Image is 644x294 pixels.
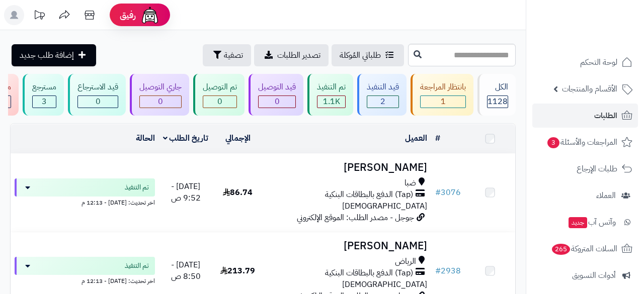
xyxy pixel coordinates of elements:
[317,96,345,108] div: 1072
[405,177,416,189] span: ضبا
[163,132,209,144] a: تاريخ الطلب
[20,49,74,61] span: إضافة طلب جديد
[435,265,461,277] a: #2938
[136,132,155,144] a: الحالة
[267,162,427,173] h3: [PERSON_NAME]
[258,81,296,93] div: قيد التوصيل
[380,95,385,108] span: 2
[140,96,181,108] div: 0
[120,9,136,21] span: رفيق
[323,95,340,108] span: 1.1K
[576,8,634,29] img: logo-2.png
[551,243,571,255] span: 265
[191,74,247,116] a: تم التوصيل 0
[158,95,163,108] span: 0
[367,81,399,93] div: قيد التنفيذ
[420,81,466,93] div: بانتظار المراجعة
[223,186,253,199] span: 86.74
[342,278,427,290] span: [DEMOGRAPHIC_DATA]
[15,197,155,207] div: اخر تحديث: [DATE] - 12:13 م
[15,275,155,285] div: اخر تحديث: [DATE] - 12:13 م
[225,132,251,144] a: الإجمالي
[128,74,191,116] a: جاري التوصيل 0
[139,81,182,93] div: جاري التوصيل
[332,44,404,66] a: طلباتي المُوكلة
[317,81,346,93] div: تم التنفيذ
[441,95,446,108] span: 1
[551,242,617,256] span: السلات المتروكة
[27,5,52,28] a: تحديثات المنصة
[12,44,96,66] a: إضافة طلب جديد
[220,265,255,277] span: 213.79
[421,96,465,108] div: 1
[77,81,118,93] div: قيد الاسترجاع
[203,81,237,93] div: تم التوصيل
[487,81,508,93] div: الكل
[435,186,441,199] span: #
[275,95,280,108] span: 0
[247,74,305,116] a: قيد التوصيل 0
[203,44,251,66] button: تصفية
[32,81,56,93] div: مسترجع
[532,157,638,181] a: طلبات الإرجاع
[532,263,638,287] a: أدوات التسويق
[435,186,461,199] a: #3076
[532,104,638,128] a: الطلبات
[475,74,518,116] a: الكل1128
[568,215,616,229] span: وآتس آب
[532,50,638,74] a: لوحة التحكم
[409,74,475,116] a: بانتظار المراجعة 1
[532,210,638,234] a: وآتس آبجديد
[367,96,398,108] div: 2
[42,95,47,108] span: 3
[569,217,587,228] span: جديد
[355,74,409,116] a: قيد التنفيذ 2
[532,237,638,261] a: السلات المتروكة265
[140,5,160,25] img: ai-face.png
[297,212,414,224] span: جوجل - مصدر الطلب: الموقع الإلكتروني
[254,44,329,66] a: تصدير الطلبات
[594,109,617,123] span: الطلبات
[267,240,427,252] h3: [PERSON_NAME]
[277,49,320,61] span: تصدير الطلبات
[125,261,149,271] span: تم التنفيذ
[325,267,413,279] span: (Tap) الدفع بالبطاقات البنكية
[342,200,427,212] span: [DEMOGRAPHIC_DATA]
[405,132,427,144] a: العميل
[580,55,617,69] span: لوحة التحكم
[547,137,560,149] span: 3
[546,135,617,149] span: المراجعات والأسئلة
[66,74,128,116] a: قيد الاسترجاع 0
[21,74,66,116] a: مسترجع 3
[340,49,381,61] span: طلباتي المُوكلة
[217,95,222,108] span: 0
[572,268,616,282] span: أدوات التسويق
[224,49,243,61] span: تصفية
[395,256,416,267] span: الرياض
[596,188,616,203] span: العملاء
[171,180,201,204] span: [DATE] - 9:52 ص
[532,183,638,208] a: العملاء
[259,96,295,108] div: 0
[305,74,355,116] a: تم التنفيذ 1.1K
[577,162,617,176] span: طلبات الإرجاع
[33,96,56,108] div: 3
[203,96,236,108] div: 0
[171,259,201,282] span: [DATE] - 8:50 ص
[488,95,508,108] span: 1128
[96,95,101,108] span: 0
[125,182,149,192] span: تم التنفيذ
[325,189,413,201] span: (Tap) الدفع بالبطاقات البنكية
[435,132,440,144] a: #
[435,265,441,277] span: #
[78,96,118,108] div: 0
[532,130,638,154] a: المراجعات والأسئلة3
[562,82,617,96] span: الأقسام والمنتجات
